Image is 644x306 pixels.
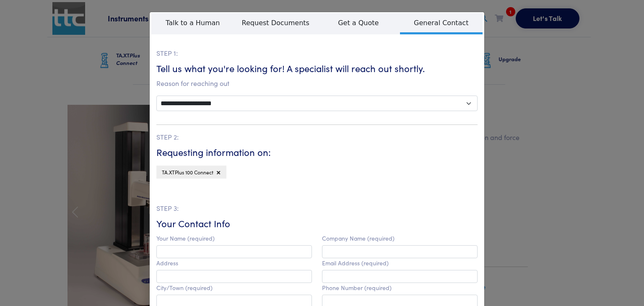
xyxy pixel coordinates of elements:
p: STEP 2: [156,132,478,143]
label: City/Town (required) [156,284,213,291]
h6: Your Contact Info [156,217,478,230]
span: General Contact [400,13,483,34]
span: Request Documents [234,13,317,32]
p: STEP 3: [156,203,478,214]
span: Get a Quote [317,13,400,32]
p: STEP 1: [156,48,478,59]
label: Company Name (required) [322,235,395,242]
h6: Requesting information on: [156,146,478,159]
label: Your Name (required) [156,235,215,242]
label: Email Address (required) [322,259,389,267]
span: TA.XTPlus 100 Connect [162,169,213,176]
p: Reason for reaching out [156,78,478,89]
label: Phone Number (required) [322,284,392,291]
span: Talk to a Human [151,13,234,32]
h6: Tell us what you're looking for! A specialist will reach out shortly. [156,62,478,75]
label: Address [156,259,178,267]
